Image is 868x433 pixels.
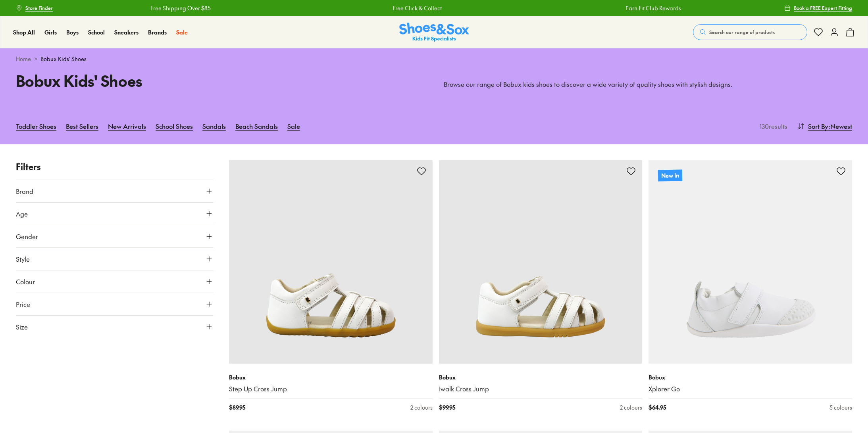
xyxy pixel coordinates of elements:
button: Price [16,293,213,315]
button: Brand [16,180,213,202]
a: Sandals [202,117,226,135]
span: Brand [16,186,33,196]
a: Free Shipping Over $85 [148,4,209,12]
p: Filters [16,160,213,173]
span: Shop All [13,28,35,36]
span: Brands [148,28,167,36]
p: 130 results [756,121,787,131]
h1: Bobux Kids' Shoes [16,69,425,92]
a: Step Up Cross Jump [229,385,433,393]
span: Book a FREE Expert Fitting [794,4,852,11]
span: $ 64.95 [649,403,666,412]
a: Sneakers [114,28,139,36]
a: Best Sellers [66,117,98,135]
p: Browse our range of Bobux kids shoes to discover a wide variety of quality shoes with stylish des... [444,80,853,89]
span: Store Finder [25,4,53,11]
p: Bobux [649,373,852,381]
button: Sort By:Newest [797,117,852,135]
span: $ 89.95 [229,403,245,412]
a: Store Finder [16,1,53,15]
span: Size [16,322,28,331]
a: Boys [66,28,79,36]
a: Shoes & Sox [399,23,469,42]
button: Style [16,248,213,270]
button: Search our range of products [693,24,807,40]
span: Girls [44,28,57,36]
span: Style [16,254,30,264]
span: : Newest [828,121,852,131]
a: Brands [148,28,167,36]
a: Toddler Shoes [16,117,56,135]
button: Gender [16,225,213,247]
p: Bobux [439,373,643,381]
p: New In [658,169,682,181]
button: Age [16,203,213,225]
span: Colour [16,277,35,286]
span: Sale [176,28,188,36]
a: Girls [44,28,57,36]
div: 2 colours [620,403,642,412]
a: School Shoes [156,117,193,135]
span: Sneakers [114,28,139,36]
a: Sale [287,117,300,135]
span: Boys [66,28,79,36]
span: Age [16,209,28,218]
a: Free Click & Collect [391,4,440,12]
a: Earn Fit Club Rewards [624,4,679,12]
a: Book a FREE Expert Fitting [784,1,852,15]
span: Search our range of products [709,29,775,36]
a: Beach Sandals [235,117,278,135]
a: Iwalk Cross Jump [439,385,643,393]
button: Size [16,316,213,338]
a: Sale [176,28,188,36]
button: Colour [16,270,213,293]
div: 2 colours [410,403,433,412]
p: Bobux [229,373,433,381]
span: School [88,28,105,36]
a: New Arrivals [108,117,146,135]
a: New In [649,160,852,364]
img: SNS_Logo_Responsive.svg [399,23,469,42]
span: Price [16,299,30,309]
span: $ 99.95 [439,403,455,412]
a: Shop All [13,28,35,36]
div: 5 colours [830,403,852,412]
span: Gender [16,232,38,241]
a: Home [16,55,31,63]
div: > [16,55,852,63]
span: Sort By [808,121,828,131]
span: Bobux Kids' Shoes [40,55,87,63]
a: School [88,28,105,36]
a: Xplorer Go [649,385,852,393]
